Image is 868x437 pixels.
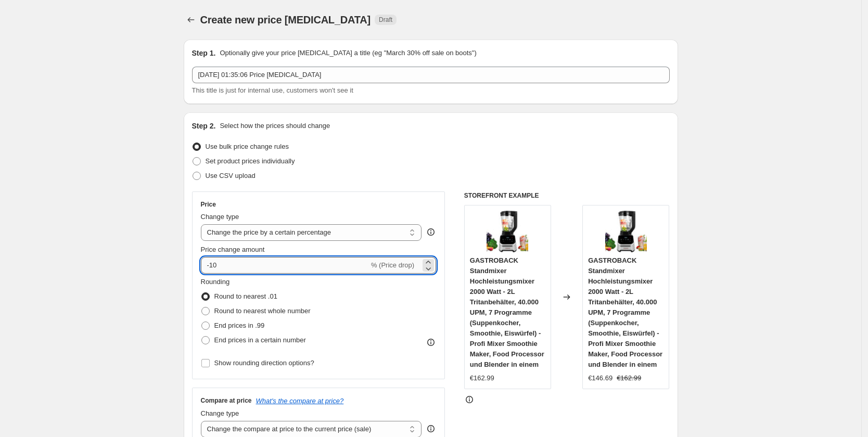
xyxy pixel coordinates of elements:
[206,143,289,150] span: Use bulk price change rules
[201,246,265,253] span: Price change amount
[426,227,436,237] div: help
[464,191,670,200] h6: STOREFRONT EXAMPLE
[220,121,330,131] p: Select how the prices should change
[214,292,277,300] span: Round to nearest .01
[201,409,239,417] span: Change type
[192,121,216,131] h2: Step 2.
[256,397,344,405] button: What's the compare at price?
[470,373,494,383] div: €162.99
[426,423,436,434] div: help
[220,48,476,58] p: Optionally give your price [MEDICAL_DATA] a title (eg "March 30% off sale on boots")
[201,396,252,405] h3: Compare at price
[214,307,311,315] span: Round to nearest whole number
[487,211,528,252] img: 61gQauujCBL._AC_SL1000_80x.jpg
[201,278,230,286] span: Rounding
[201,257,369,274] input: -15
[214,322,265,329] span: End prices in .99
[617,373,641,383] strike: €162.99
[192,48,216,58] h2: Step 1.
[605,211,647,252] img: 61gQauujCBL._AC_SL1000_80x.jpg
[201,200,216,209] h3: Price
[470,256,544,368] span: GASTROBACK Standmixer Hochleistungsmixer 2000 Watt - 2L Tritanbehälter, 40.000 UPM, 7 Programme (...
[206,157,295,165] span: Set product prices individually
[206,172,256,179] span: Use CSV upload
[371,261,414,269] span: % (Price drop)
[214,336,306,344] span: End prices in a certain number
[192,67,670,83] input: 30% off holiday sale
[184,12,198,27] button: Price change jobs
[214,359,314,367] span: Show rounding direction options?
[588,256,662,368] span: GASTROBACK Standmixer Hochleistungsmixer 2000 Watt - 2L Tritanbehälter, 40.000 UPM, 7 Programme (...
[588,373,612,383] div: €146.69
[200,14,371,25] span: Create new price [MEDICAL_DATA]
[201,213,239,221] span: Change type
[192,86,353,94] span: This title is just for internal use, customers won't see it
[379,16,392,24] span: Draft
